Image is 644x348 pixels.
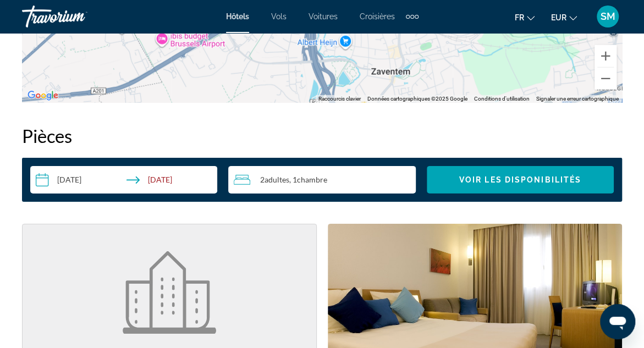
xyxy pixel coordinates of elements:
button: Change currency [551,9,577,25]
button: Raccourcis clavier [318,95,361,103]
a: Ouvrir cette zone dans Google Maps (dans une nouvelle fenêtre) [25,89,61,103]
span: Données cartographiques ©2025 Google [367,96,467,102]
iframe: Bouton de lancement de la fenêtre de messagerie [600,304,635,339]
button: Voir les disponibilités [427,166,614,194]
a: Travorium [22,2,132,31]
img: hotel.svg [123,251,216,334]
span: SM [601,11,615,22]
a: Croisières [360,12,395,21]
h2: Pièces [22,125,622,147]
a: Vols [271,12,287,21]
div: Search widget [30,166,614,194]
a: Voitures [309,12,338,21]
span: Voir les disponibilités [459,175,581,184]
img: Google [25,89,61,103]
button: Extra navigation items [406,8,419,25]
button: Zoom avant [595,45,617,67]
a: Hôtels [226,12,249,21]
button: User Menu [593,5,622,28]
a: Signaler une erreur cartographique [536,96,619,102]
span: 2 [260,175,289,184]
button: Change language [515,9,535,25]
span: EUR [551,13,566,22]
button: Travelers: 2 adults, 0 children [228,166,415,194]
span: Chambre [297,175,327,184]
button: Check-in date: Sep 16, 2025 Check-out date: Sep 17, 2025 [30,166,217,194]
a: Conditions d'utilisation (s'ouvre dans un nouvel onglet) [474,96,530,102]
button: Zoom arrière [595,68,617,90]
span: Adultes [265,175,289,184]
span: fr [515,13,524,22]
span: , 1 [289,175,327,184]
